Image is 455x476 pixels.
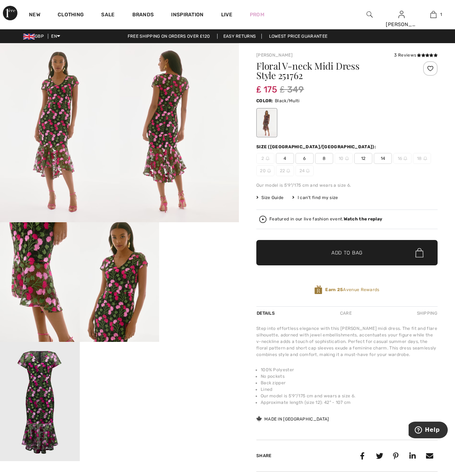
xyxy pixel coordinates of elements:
li: 100% Polyester [261,367,438,373]
li: No pockets [261,373,438,380]
strong: Earn 25 [325,287,343,292]
img: UK Pound [23,34,35,40]
a: Free shipping on orders over ₤120 [122,34,216,39]
span: 12 [354,153,372,164]
span: Size Guide [256,194,284,201]
img: Floral V-Neck Midi Dress Style 251762. 2 [120,43,239,222]
span: EN [51,34,60,39]
div: Care [334,307,358,320]
div: Our model is 5'9"/175 cm and wears a size 6. [256,182,438,189]
span: 24 [295,165,314,176]
img: Bag.svg [415,248,423,257]
img: 1ère Avenue [3,6,17,20]
span: Avenue Rewards [325,286,379,293]
img: My Info [398,10,405,19]
span: 1 [440,11,442,18]
span: 2 [256,153,274,164]
img: ring-m.svg [345,157,349,160]
img: My Bag [430,10,437,19]
img: ring-m.svg [267,169,271,173]
h1: Floral V-neck Midi Dress Style 251762 [256,61,408,80]
img: ring-m.svg [306,169,310,173]
span: Color: [256,98,273,103]
li: Approximate length (size 12): 42" - 107 cm [261,399,438,406]
a: Easy Returns [217,34,262,39]
a: 1 [418,10,449,19]
img: ring-m.svg [423,157,427,160]
iframe: Opens a widget where you can find more information [409,422,448,440]
li: Back zipper [261,380,438,386]
a: Live [221,11,232,18]
span: Share [256,453,272,458]
div: Step into effortless elegance with this [PERSON_NAME] midi dress. The fit and flare silhouette, a... [256,325,438,358]
div: Made in [GEOGRAPHIC_DATA] [256,416,329,422]
a: Clothing [58,12,84,19]
div: [PERSON_NAME] [386,21,417,28]
li: Our model is 5'9"/175 cm and wears a size 6. [261,393,438,399]
div: Black/Multi [257,109,276,136]
span: 20 [256,165,274,176]
div: 3 Reviews [394,52,438,58]
div: Featured in our live fashion event. [269,217,382,222]
a: Lowest Price Guarantee [263,34,334,39]
img: ring-m.svg [266,157,269,160]
img: search the website [367,10,373,19]
button: Add to Bag [256,240,438,265]
span: 6 [295,153,314,164]
span: 8 [315,153,333,164]
div: I can't find my size [292,194,338,201]
div: Size ([GEOGRAPHIC_DATA]/[GEOGRAPHIC_DATA]): [256,144,377,150]
div: Details [256,307,277,320]
span: Add to Bag [331,249,363,257]
video: Your browser does not support the video tag. [159,222,239,262]
li: Lined [261,386,438,393]
a: Sign In [398,11,405,18]
span: 14 [374,153,392,164]
a: [PERSON_NAME] [256,53,293,58]
img: Watch the replay [259,216,266,223]
span: 10 [335,153,353,164]
img: Avenue Rewards [314,285,322,295]
span: 22 [276,165,294,176]
a: Sale [101,12,115,19]
a: New [29,12,40,19]
span: Black/Multi [275,98,299,103]
a: Prom [250,11,264,18]
img: Floral V-Neck Midi Dress Style 251762. 4 [80,222,160,342]
span: Inspiration [171,12,203,19]
a: Brands [132,12,154,19]
div: Shipping [415,307,438,320]
span: GBP [23,34,47,39]
span: 16 [393,153,411,164]
span: ₤ 175 [256,77,277,95]
span: ₤ 349 [280,83,304,96]
strong: Watch the replay [344,216,382,222]
span: 18 [413,153,431,164]
span: 4 [276,153,294,164]
img: ring-m.svg [404,157,407,160]
img: ring-m.svg [286,169,290,173]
